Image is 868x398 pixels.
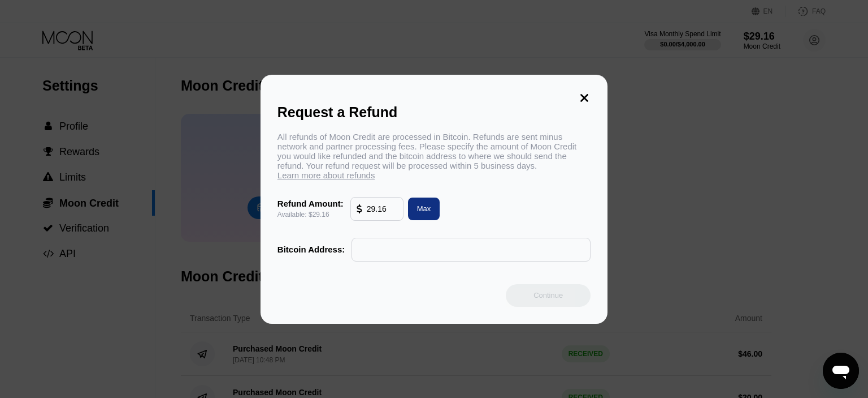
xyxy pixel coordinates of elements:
[367,198,397,220] input: 10.00
[277,211,344,219] div: Available: $29.16
[277,132,591,180] div: All refunds of Moon Credit are processed in Bitcoin. Refunds are sent minus network and partner p...
[277,170,375,180] span: Learn more about refunds
[277,245,345,254] div: Bitcoin Address:
[417,204,431,213] div: Max
[823,353,859,389] iframe: Button to launch messaging window
[277,199,344,208] div: Refund Amount:
[403,198,440,220] div: Max
[277,104,591,121] div: Request a Refund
